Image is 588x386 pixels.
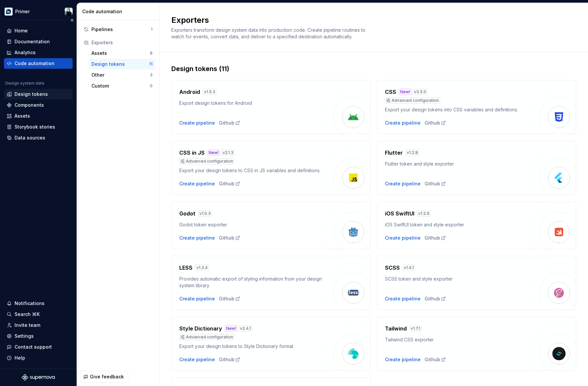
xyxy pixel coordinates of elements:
button: Create pipeline [385,295,421,302]
a: Github [219,235,240,241]
a: Components [4,100,73,110]
div: v 1.7.1 [409,325,422,332]
div: Design tokens (11) [171,64,576,73]
div: Godot token exporter [179,221,324,228]
a: Assets [4,111,73,121]
button: Create pipeline [179,235,215,241]
button: Notifications [4,298,73,309]
a: Github [425,120,446,126]
div: Settings [15,333,34,339]
a: Github [425,295,446,302]
div: Tailwind CSS exporter [385,336,530,343]
a: Github [425,356,446,363]
a: Analytics [4,47,73,58]
div: Documentation [15,38,50,45]
div: Custom [91,83,150,89]
div: SCSS token and style exporter [385,276,530,282]
div: Design system data [5,81,44,86]
div: v 2.1.3 [221,149,235,156]
a: Github [219,295,240,302]
a: Documentation [4,36,73,47]
div: Export your design tokens to CSS in JS variables and definitions. [179,167,324,174]
div: v 1.2.8 [405,149,419,156]
div: v 1.2.6 [417,210,431,217]
div: New! [225,325,237,332]
button: Create pipeline [385,120,421,126]
div: Storybook stories [15,124,55,130]
img: Shane O'Neill [65,8,73,16]
div: Code automation [82,8,156,15]
h4: Android [179,88,200,96]
a: Data sources [4,133,73,143]
h4: Godot [179,210,195,217]
button: Create pipeline [385,356,421,363]
h2: Exporters [171,15,568,25]
h4: LESS [179,264,192,272]
button: Create pipeline [179,295,215,302]
button: Create pipeline [179,180,215,187]
a: Github [219,356,240,363]
div: 3 [150,72,153,78]
div: Advanced configuration [179,158,234,165]
div: 1 [151,27,153,32]
span: Give feedback [90,373,124,380]
a: Github [425,235,446,241]
button: Custom0 [89,81,155,91]
button: Assets8 [89,48,155,58]
div: Contact support [15,344,52,350]
a: Github [219,180,240,187]
button: Contact support [4,342,73,352]
div: 8 [150,51,153,56]
a: Github [425,180,446,187]
div: v 2.4.1 [239,325,252,332]
div: Exporters [91,39,153,46]
div: v 3.5.0 [413,89,428,95]
img: d177ba8e-e3fd-4a4c-acd4-2f63079db987.png [5,8,13,16]
button: Other3 [89,70,155,80]
a: Settings [4,331,73,341]
div: Components [15,102,44,108]
a: Storybook stories [4,122,73,132]
h4: CSS [385,88,396,96]
h4: Style Dictionary [179,325,222,332]
a: Invite team [4,320,73,330]
div: v 1.4.1 [402,264,415,271]
a: Github [219,120,240,126]
div: Create pipeline [179,120,215,126]
div: v 1.5.3 [203,89,217,95]
div: Invite team [15,322,40,328]
div: Create pipeline [385,180,421,187]
div: Pipelines [91,26,151,33]
div: Data sources [15,135,45,141]
div: Assets [91,50,150,57]
div: Export design tokens for Android [179,100,324,106]
div: Provides automatic export of styling information from your design system library. [179,276,324,289]
button: Pipelines1 [81,24,155,35]
div: Design tokens [15,91,48,97]
h4: iOS SwiftUI [385,210,414,217]
div: Primer [15,8,30,15]
button: Create pipeline [179,356,215,363]
div: Export your design tokens into CSS variables and definitions. [385,106,530,113]
div: 11 [149,61,153,67]
div: Design tokens [91,61,149,67]
button: Create pipeline [385,235,421,241]
a: Code automation [4,58,73,69]
svg: Supernova Logo [22,374,55,381]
